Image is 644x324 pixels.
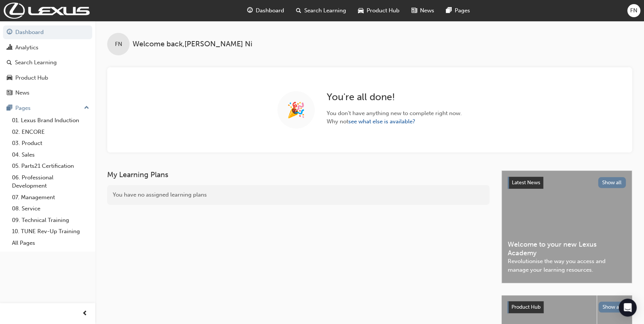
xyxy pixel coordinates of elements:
[3,101,92,115] button: Pages
[348,118,415,125] a: see what else is available?
[420,6,434,15] span: News
[247,6,253,15] span: guage-icon
[9,115,92,126] a: 01. Lexus Brand Induction
[501,170,632,283] a: Latest NewsShow allWelcome to your new Lexus AcademyRevolutionise the way you access and manage y...
[358,6,364,15] span: car-icon
[107,170,489,179] h3: My Learning Plans
[256,6,284,15] span: Dashboard
[9,160,92,172] a: 05. Parts21 Certification
[507,301,626,313] a: Product HubShow all
[9,226,92,237] a: 10. TUNE Rev-Up Training
[627,4,640,17] button: FN
[3,41,92,55] a: Analytics
[7,29,12,36] span: guage-icon
[3,56,92,70] a: Search Learning
[3,86,92,100] a: News
[367,6,399,15] span: Product Hub
[327,91,462,103] h2: You ' re all done!
[327,117,462,126] span: Why not
[9,149,92,161] a: 04. Sales
[241,3,290,18] a: guage-iconDashboard
[15,104,31,112] div: Pages
[3,25,92,39] a: Dashboard
[352,3,405,18] a: car-iconProduct Hub
[598,302,626,312] button: Show all
[15,89,29,97] div: News
[598,177,626,188] button: Show all
[7,105,12,112] span: pages-icon
[15,74,48,82] div: Product Hub
[327,109,462,118] span: You don ' t have anything new to complete right now.
[287,106,305,114] span: 🎉
[9,215,92,226] a: 09. Technical Training
[15,58,57,67] div: Search Learning
[133,40,252,49] span: Welcome back , [PERSON_NAME] Ni
[7,90,12,96] span: news-icon
[9,192,92,203] a: 07. Management
[296,6,301,15] span: search-icon
[508,177,626,189] a: Latest NewsShow all
[440,3,476,18] a: pages-iconPages
[304,6,346,15] span: Search Learning
[511,304,541,310] span: Product Hub
[446,6,452,15] span: pages-icon
[115,40,122,49] span: FN
[9,203,92,215] a: 08. Service
[619,299,637,317] div: Open Intercom Messenger
[9,138,92,149] a: 03. Product
[9,237,92,249] a: All Pages
[405,3,440,18] a: news-iconNews
[3,71,92,85] a: Product Hub
[7,75,12,81] span: car-icon
[9,126,92,138] a: 02. ENCORE
[512,179,540,186] span: Latest News
[411,6,417,15] span: news-icon
[290,3,352,18] a: search-iconSearch Learning
[7,59,12,66] span: search-icon
[9,172,92,192] a: 06. Professional Development
[455,6,470,15] span: Pages
[7,44,12,51] span: chart-icon
[107,185,489,205] div: You have no assigned learning plans
[82,309,88,318] span: prev-icon
[508,240,626,257] span: Welcome to your new Lexus Academy
[508,257,626,274] span: Revolutionise the way you access and manage your learning resources.
[4,3,90,19] img: Trak
[3,24,92,101] button: DashboardAnalyticsSearch LearningProduct HubNews
[15,43,38,52] div: Analytics
[84,103,89,113] span: up-icon
[630,6,637,15] span: FN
